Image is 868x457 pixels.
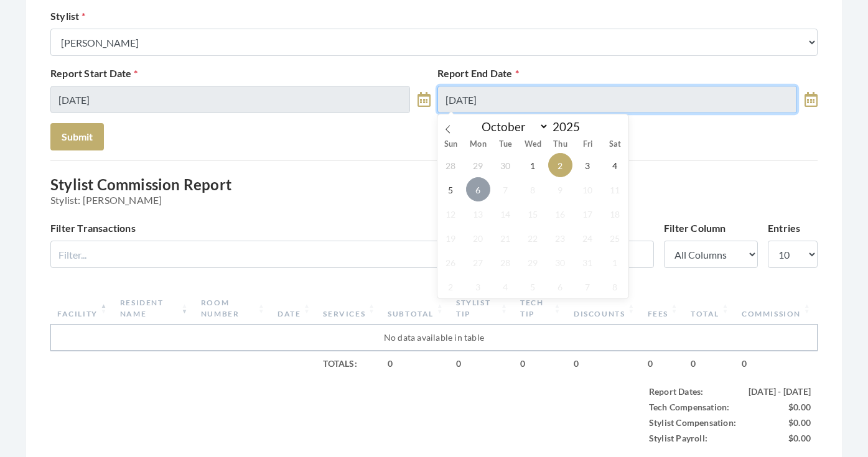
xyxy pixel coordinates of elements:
[466,201,490,226] span: October 13, 2025
[493,177,518,201] span: October 7, 2025
[493,250,518,274] span: October 28, 2025
[50,123,104,150] button: Submit
[439,153,463,177] span: September 28, 2025
[643,399,742,415] td: Tech Compensation:
[521,274,545,298] span: November 5, 2025
[576,226,600,250] span: October 24, 2025
[50,194,818,206] span: Stylist: [PERSON_NAME]
[642,292,684,325] th: Fees: activate to sort column ascending
[51,292,114,325] th: Facility: activate to sort column descending
[521,226,545,250] span: October 22, 2025
[50,9,86,24] label: Stylist
[466,153,490,177] span: September 29, 2025
[805,86,818,113] a: toggle
[50,221,136,236] label: Filter Transactions
[576,250,600,274] span: October 31, 2025
[603,250,627,274] span: November 1, 2025
[437,66,519,81] label: Report End Date
[684,351,735,376] td: 0
[450,351,514,376] td: 0
[418,86,431,113] a: toggle
[567,292,642,325] th: Discounts: activate to sort column ascending
[50,241,654,268] input: Filter...
[742,399,817,415] td: $0.00
[603,177,627,201] span: October 11, 2025
[742,430,817,446] td: $0.00
[642,351,684,376] td: 0
[381,292,450,325] th: Subtotal: activate to sort column ascending
[548,250,572,274] span: October 30, 2025
[50,86,410,113] input: Select Date
[603,153,627,177] span: October 4, 2025
[437,86,797,113] input: Select Date
[549,119,590,134] input: Year
[742,384,817,399] td: [DATE] - [DATE]
[439,201,463,226] span: October 12, 2025
[476,119,549,134] select: Month
[603,274,627,298] span: November 8, 2025
[437,141,465,149] span: Sun
[643,430,742,446] td: Stylist Payroll:
[195,292,271,325] th: Room Number: activate to sort column ascending
[576,201,600,226] span: October 17, 2025
[439,226,463,250] span: October 19, 2025
[521,201,545,226] span: October 15, 2025
[684,292,735,325] th: Total: activate to sort column ascending
[735,292,817,325] th: Commission: activate to sort column ascending
[466,177,490,201] span: October 6, 2025
[317,292,381,325] th: Services: activate to sort column ascending
[603,201,627,226] span: October 18, 2025
[576,153,600,177] span: October 3, 2025
[548,201,572,226] span: October 16, 2025
[567,351,642,376] td: 0
[521,177,545,201] span: October 8, 2025
[323,358,357,369] strong: Totals:
[521,153,545,177] span: October 1, 2025
[576,177,600,201] span: October 10, 2025
[50,66,138,81] label: Report Start Date
[450,292,514,325] th: Stylist Tip: activate to sort column ascending
[576,274,600,298] span: November 7, 2025
[768,221,800,236] label: Entries
[464,141,492,149] span: Mon
[466,250,490,274] span: October 27, 2025
[51,325,817,351] td: No data available in table
[493,226,518,250] span: October 21, 2025
[114,292,195,325] th: Resident Name: activate to sort column ascending
[521,250,545,274] span: October 29, 2025
[574,141,601,149] span: Fri
[514,351,567,376] td: 0
[493,201,518,226] span: October 14, 2025
[493,153,518,177] span: September 30, 2025
[492,141,519,149] span: Tue
[381,351,450,376] td: 0
[271,292,317,325] th: Date: activate to sort column ascending
[548,177,572,201] span: October 9, 2025
[466,226,490,250] span: October 20, 2025
[664,221,726,236] label: Filter Column
[548,274,572,298] span: November 6, 2025
[735,351,817,376] td: 0
[643,384,742,399] td: Report Dates:
[514,292,567,325] th: Tech Tip: activate to sort column ascending
[742,415,817,430] td: $0.00
[548,226,572,250] span: October 23, 2025
[439,274,463,298] span: November 2, 2025
[601,141,628,149] span: Sat
[439,177,463,201] span: October 5, 2025
[519,141,546,149] span: Wed
[50,176,818,206] h3: Stylist Commission Report
[548,153,572,177] span: October 2, 2025
[546,141,574,149] span: Thu
[466,274,490,298] span: November 3, 2025
[493,274,518,298] span: November 4, 2025
[643,415,742,430] td: Stylist Compensation:
[439,250,463,274] span: October 26, 2025
[603,226,627,250] span: October 25, 2025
